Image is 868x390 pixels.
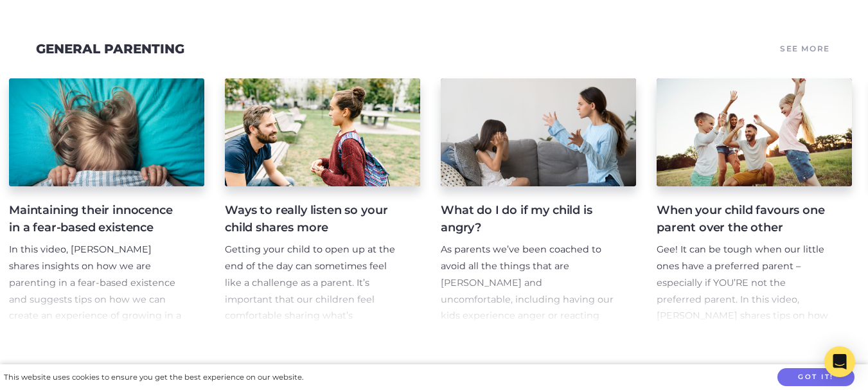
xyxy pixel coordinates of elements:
p: Gee! It can be tough when our little ones have a preferred parent – especially if YOU’RE not the ... [657,242,831,358]
a: When your child favours one parent over the other Gee! It can be tough when our little ones have ... [657,78,852,325]
div: This website uses cookies to ensure you get the best experience on our website. [4,371,303,384]
a: What do I do if my child is angry? As parents we’ve been coached to avoid all the things that are... [441,78,636,325]
p: In this video, [PERSON_NAME] shares insights on how we are parenting in a fear-based existence an... [9,242,184,342]
a: Ways to really listen so your child shares more Getting your child to open up at the end of the d... [225,78,420,325]
div: Open Intercom Messenger [824,346,855,377]
h4: Ways to really listen so your child shares more [225,202,400,236]
a: General Parenting [36,41,184,57]
h4: When your child favours one parent over the other [657,202,831,236]
button: Got it! [777,368,855,387]
a: Maintaining their innocence in a fear-based existence In this video, [PERSON_NAME] shares insight... [9,78,204,325]
h4: What do I do if my child is angry? [441,202,616,236]
h4: Maintaining their innocence in a fear-based existence [9,202,184,236]
a: See More [778,40,832,58]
